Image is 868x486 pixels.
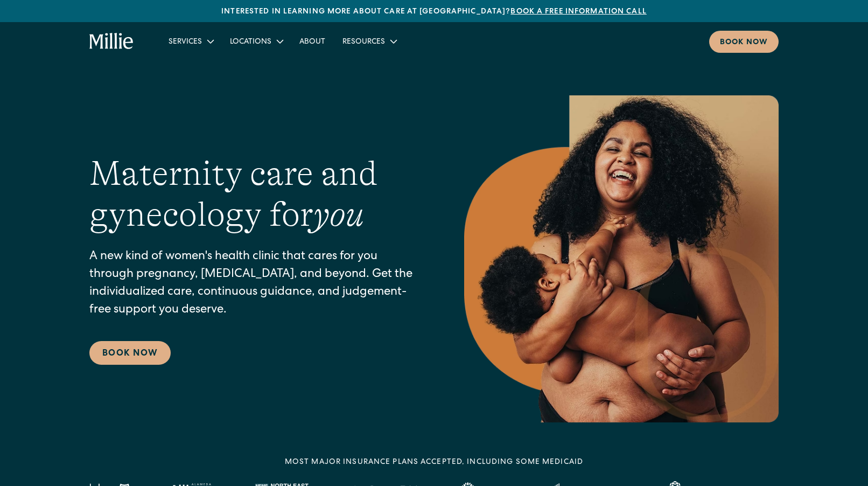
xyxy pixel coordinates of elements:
[230,37,271,48] div: Locations
[221,32,291,50] div: Locations
[291,32,334,50] a: About
[169,37,202,48] div: Services
[334,32,404,50] div: Resources
[89,248,421,320] p: A new kind of women's health clinic that cares for you through pregnancy, [MEDICAL_DATA], and bey...
[464,95,779,422] img: Smiling mother with her baby in arms, celebrating body positivity and the nurturing bond of postp...
[285,457,583,468] div: MOST MAJOR INSURANCE PLANS ACCEPTED, INCLUDING some MEDICAID
[89,33,134,50] a: home
[89,341,171,365] a: Book Now
[342,37,385,48] div: Resources
[89,153,421,236] h1: Maternity care and gynecology for
[313,195,364,234] em: you
[709,31,779,53] a: Book now
[720,37,768,48] div: Book now
[160,32,221,50] div: Services
[510,8,646,16] a: Book a free information call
